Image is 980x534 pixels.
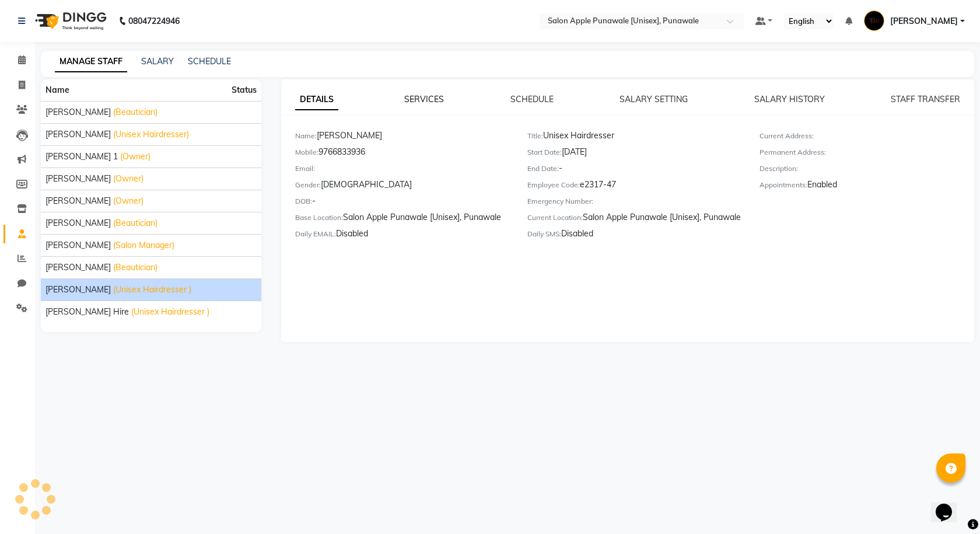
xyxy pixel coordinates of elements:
div: Disabled [527,228,742,244]
label: Daily SMS: [527,229,561,239]
label: Name: [295,131,317,141]
span: (Beautician) [113,106,157,118]
label: Current Address: [759,131,814,141]
span: [PERSON_NAME] [45,261,111,274]
span: [PERSON_NAME] [45,106,111,118]
span: Status [232,84,257,96]
div: Salon Apple Punawale [Unisex], Punawale [527,211,742,228]
div: [DEMOGRAPHIC_DATA] [295,179,510,195]
label: Daily EMAIL: [295,229,336,239]
span: (Unisex Hairdresser ) [113,284,191,296]
span: [PERSON_NAME] [45,284,111,296]
div: - [527,162,742,179]
div: [DATE] [527,146,742,162]
a: SALARY SETTING [619,94,688,104]
label: Start Date: [527,147,562,158]
span: [PERSON_NAME] Hire [45,306,129,318]
label: Appointments: [759,180,807,190]
div: 9766833936 [295,146,510,162]
span: (Beautician) [113,217,157,229]
a: STAFF TRANSFER [891,94,960,104]
span: (Owner) [120,151,150,163]
label: Employee Code: [527,180,580,190]
a: DETAILS [295,89,338,110]
label: Description: [759,163,798,174]
img: Kamlesh Nikam [864,11,884,31]
span: (Owner) [113,173,143,185]
label: Base Location: [295,212,343,223]
div: Salon Apple Punawale [Unisex], Punawale [295,211,510,228]
a: SALARY HISTORY [754,94,825,104]
label: End Date: [527,163,559,174]
span: [PERSON_NAME] [890,15,958,27]
label: Emergency Number: [527,196,593,207]
label: Gender: [295,180,321,190]
img: logo [30,5,110,37]
label: Title: [527,131,543,141]
a: SERVICES [404,94,444,104]
div: Unisex Hairdresser [527,130,742,146]
span: (Salon Manager) [113,239,174,252]
iframe: chat widget [931,487,968,522]
a: SCHEDULE [510,94,554,104]
span: Name [45,85,69,95]
a: MANAGE STAFF [55,51,127,72]
label: Current Location: [527,212,583,223]
span: [PERSON_NAME] [45,239,111,252]
label: Permanent Address: [759,147,826,158]
a: SCHEDULE [188,56,231,67]
div: Disabled [295,228,510,244]
span: [PERSON_NAME] [45,173,111,185]
span: [PERSON_NAME] [45,195,111,207]
b: 08047224946 [128,5,180,37]
label: Mobile: [295,147,318,158]
span: [PERSON_NAME] [45,217,111,229]
span: (Owner) [113,195,143,207]
div: - [295,195,510,211]
span: (Unisex Hairdresser) [113,128,189,141]
span: (Beautician) [113,261,157,274]
div: [PERSON_NAME] [295,130,510,146]
div: e2317-47 [527,179,742,195]
a: SALARY [141,56,174,67]
label: DOB: [295,196,312,207]
div: Enabled [759,179,974,195]
span: [PERSON_NAME] [45,128,111,141]
label: Email: [295,163,315,174]
span: (Unisex Hairdresser ) [131,306,209,318]
span: [PERSON_NAME] 1 [45,151,118,163]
